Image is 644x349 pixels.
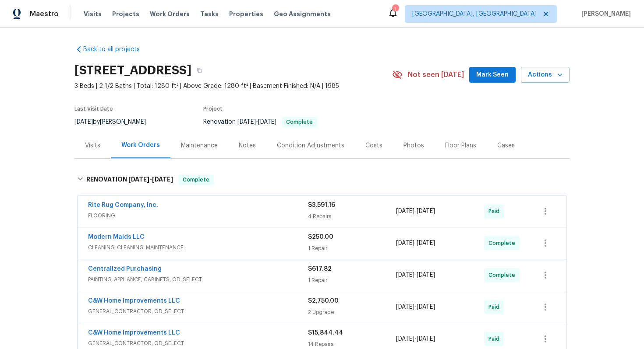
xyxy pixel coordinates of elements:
[191,63,207,78] button: Copy Address
[417,208,435,214] span: [DATE]
[277,141,344,150] div: Condition Adjustments
[578,10,631,18] span: [PERSON_NAME]
[203,106,223,112] span: Project
[488,239,519,248] span: Complete
[396,240,414,246] span: [DATE]
[476,70,509,80] span: Mark Seen
[396,272,414,278] span: [DATE]
[308,234,333,240] span: $250.00
[121,141,160,150] div: Work Orders
[88,211,308,220] span: FLOORING
[308,330,343,336] span: $15,844.44
[86,174,173,185] h6: RENOVATION
[237,119,276,125] span: -
[488,335,503,343] span: Paid
[128,176,173,182] span: -
[497,141,515,150] div: Cases
[239,141,256,150] div: Notes
[88,298,180,304] a: C&W Home Improvements LLC
[396,336,414,342] span: [DATE]
[408,70,464,79] span: Not seen [DATE]
[521,67,570,83] button: Actions
[128,176,149,182] span: [DATE]
[528,70,563,80] span: Actions
[308,340,396,349] div: 14 Repairs
[469,67,516,83] button: Mark Seen
[112,10,139,18] span: Projects
[403,141,424,150] div: Photos
[74,45,159,54] a: Back to all projects
[74,117,156,127] div: by [PERSON_NAME]
[308,244,396,253] div: 1 Repair
[229,10,263,18] span: Properties
[203,119,317,125] span: Renovation
[396,335,435,343] span: -
[74,82,392,91] span: 3 Beds | 2 1/2 Baths | Total: 1280 ft² | Above Grade: 1280 ft² | Basement Finished: N/A | 1985
[88,307,308,316] span: GENERAL_CONTRACTOR, OD_SELECT
[88,266,162,272] a: Centralized Purchasing
[88,275,308,284] span: PAINTING, APPLIANCE, CABINETS, OD_SELECT
[308,276,396,285] div: 1 Repair
[237,119,256,125] span: [DATE]
[74,166,570,194] div: RENOVATION [DATE]-[DATE]Complete
[88,330,180,336] a: C&W Home Improvements LLC
[308,202,335,208] span: $3,591.16
[88,339,308,348] span: GENERAL_CONTRACTOR, OD_SELECT
[412,10,537,18] span: [GEOGRAPHIC_DATA], [GEOGRAPHIC_DATA]
[308,298,339,304] span: $2,750.00
[88,234,145,240] a: Modern Maids LLC
[179,175,213,184] span: Complete
[88,202,158,208] a: Rite Rug Company, Inc.
[88,243,308,252] span: CLEANING, CLEANING_MAINTENANCE
[150,10,190,18] span: Work Orders
[392,5,398,14] div: 1
[308,308,396,317] div: 2 Upgrade
[84,10,102,18] span: Visits
[181,141,218,150] div: Maintenance
[365,141,382,150] div: Costs
[417,304,435,310] span: [DATE]
[308,266,332,272] span: $617.82
[30,10,59,18] span: Maestro
[274,10,331,18] span: Geo Assignments
[396,271,435,279] span: -
[308,212,396,221] div: 4 Repairs
[396,304,414,310] span: [DATE]
[445,141,476,150] div: Floor Plans
[74,119,93,125] span: [DATE]
[85,141,100,150] div: Visits
[488,303,503,311] span: Paid
[200,11,219,17] span: Tasks
[396,303,435,311] span: -
[417,336,435,342] span: [DATE]
[488,207,503,216] span: Paid
[396,208,414,214] span: [DATE]
[417,272,435,278] span: [DATE]
[74,106,113,112] span: Last Visit Date
[396,239,435,248] span: -
[258,119,276,125] span: [DATE]
[283,119,316,125] span: Complete
[417,240,435,246] span: [DATE]
[396,207,435,216] span: -
[488,271,519,279] span: Complete
[74,66,191,75] h2: [STREET_ADDRESS]
[152,176,173,182] span: [DATE]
